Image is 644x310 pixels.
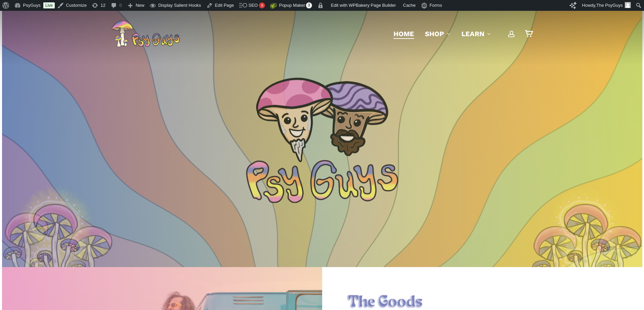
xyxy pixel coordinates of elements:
div: 9 [259,2,265,8]
img: PsyGuys [112,20,180,47]
a: Home [393,29,414,39]
img: PsyGuys Heads Logo [255,69,390,170]
span: Shop [425,30,444,38]
a: Live [43,2,55,8]
a: Shop [425,29,451,39]
nav: Main Menu [388,11,532,57]
img: Colorful psychedelic mushrooms with pink, blue, and yellow patterns on a glowing yellow background. [15,183,99,304]
img: Avatar photo [625,2,631,8]
a: Learn [461,29,491,39]
span: Learn [461,30,484,38]
img: Psychedelic PsyGuys Text Logo [246,160,398,203]
img: Colorful psychedelic mushrooms with pink, blue, and yellow patterns on a glowing yellow background. [545,183,629,304]
span: Home [393,30,414,38]
span: 3 [306,2,312,8]
span: The PsyGuys [596,3,623,8]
